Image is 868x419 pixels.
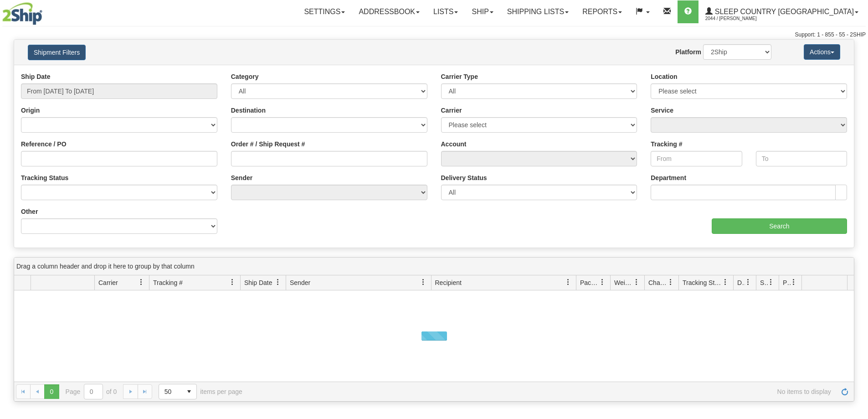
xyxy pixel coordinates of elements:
img: logo2044.jpg [2,2,42,25]
label: Carrier [441,106,462,115]
a: Packages filter column settings [595,274,610,290]
a: Weight filter column settings [629,274,644,290]
a: Settings [297,0,352,23]
span: select [182,384,196,399]
span: Shipment Issues [760,278,768,287]
label: Location [651,72,677,81]
a: Reports [575,0,629,23]
a: Tracking Status filter column settings [718,274,733,290]
a: Delivery Status filter column settings [740,274,756,290]
span: Tracking Status [683,278,722,287]
a: Carrier filter column settings [134,274,149,290]
span: Sender [290,278,310,287]
span: Weight [614,278,633,287]
button: Shipment Filters [28,45,86,60]
label: Service [651,106,673,115]
a: Refresh [837,384,852,399]
span: Tracking # [153,278,183,287]
label: Department [651,173,686,182]
input: To [756,151,847,166]
a: Ship Date filter column settings [270,274,286,290]
input: From [651,151,742,166]
span: Charge [648,278,668,287]
label: Ship Date [21,72,51,81]
label: Account [441,140,467,149]
span: Sleep Country [GEOGRAPHIC_DATA] [713,8,854,16]
span: Ship Date [244,278,272,287]
span: 50 [164,387,176,396]
label: Category [231,72,259,81]
label: Carrier Type [441,72,478,81]
label: Delivery Status [441,173,487,182]
a: Ship [465,0,500,23]
span: No items to display [255,388,831,395]
span: Page 0 [44,384,59,399]
div: grid grouping header [14,258,854,275]
label: Sender [231,173,252,182]
label: Order # / Ship Request # [231,140,305,149]
input: Search [712,218,847,234]
span: items per page [159,384,242,399]
label: Reference / PO [21,140,67,149]
a: Pickup Status filter column settings [786,274,801,290]
a: Sender filter column settings [416,274,431,290]
span: Delivery Status [737,278,745,287]
span: Carrier [98,278,118,287]
a: Tracking # filter column settings [225,274,240,290]
span: Recipient [435,278,462,287]
a: Charge filter column settings [663,274,678,290]
a: Shipment Issues filter column settings [763,274,779,290]
span: Page sizes drop down [159,384,197,399]
iframe: chat widget [847,163,867,256]
a: Lists [426,0,465,23]
a: Recipient filter column settings [560,274,576,290]
a: Sleep Country [GEOGRAPHIC_DATA] 2044 / [PERSON_NAME] [699,0,865,23]
button: Actions [804,44,840,60]
label: Platform [675,47,701,57]
span: Page of 0 [66,384,117,399]
a: Addressbook [352,0,426,23]
span: Pickup Status [783,278,791,287]
span: 2044 / [PERSON_NAME] [705,14,774,23]
div: Support: 1 - 855 - 55 - 2SHIP [2,31,866,39]
label: Origin [21,106,40,115]
label: Tracking Status [21,173,68,182]
span: Packages [580,278,599,287]
label: Destination [231,106,266,115]
label: Other [21,207,38,216]
label: Tracking # [651,140,682,149]
a: Shipping lists [500,0,575,23]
